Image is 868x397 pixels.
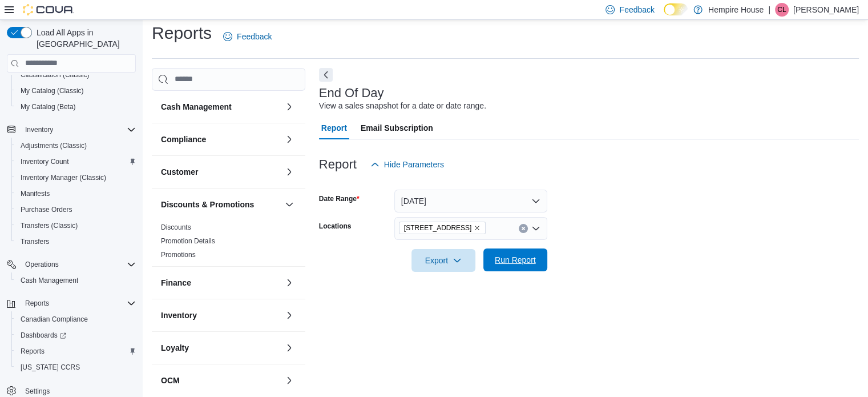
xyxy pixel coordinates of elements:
span: Dashboards [21,331,66,340]
button: Inventory Manager (Classic) [11,170,140,186]
a: Adjustments (Classic) [16,139,91,153]
input: Dark Mode [664,3,688,15]
a: My Catalog (Classic) [16,84,88,98]
h3: Compliance [161,134,206,145]
span: Promotions [161,250,196,259]
span: Classification (Classic) [16,68,136,82]
div: Chris Lochan [775,3,789,17]
span: Canadian Compliance [21,315,88,324]
button: Adjustments (Classic) [11,138,140,154]
span: Dashboards [16,328,136,342]
span: Discounts [161,223,191,232]
span: Report [321,117,347,139]
a: Discounts [161,223,191,231]
button: Purchase Orders [11,202,140,218]
span: Load All Apps in [GEOGRAPHIC_DATA] [32,27,136,50]
button: [DATE] [394,190,547,212]
button: Inventory [282,308,296,322]
span: Inventory Manager (Classic) [21,173,106,182]
button: Customer [282,165,296,179]
span: Inventory [21,123,136,137]
button: Open list of options [531,224,540,233]
span: My Catalog (Classic) [21,86,84,95]
span: Purchase Orders [21,205,72,214]
h3: Customer [161,166,198,178]
div: View a sales snapshot for a date or date range. [319,100,486,112]
a: Promotions [161,251,196,259]
a: Promotion Details [161,237,215,245]
h3: Finance [161,277,191,288]
button: Cash Management [161,101,280,113]
span: Feedback [237,31,272,42]
button: [US_STATE] CCRS [11,359,140,375]
h1: Reports [152,22,212,45]
button: Remove 18 Mill Street West from selection in this group [474,224,481,231]
a: Classification (Classic) [16,68,94,82]
span: Promotion Details [161,236,215,246]
button: Next [319,68,333,82]
button: Reports [21,296,54,310]
span: Export [418,249,469,272]
span: Reports [16,344,136,358]
button: Discounts & Promotions [161,199,280,210]
button: Loyalty [161,342,280,354]
button: Clear input [519,224,528,233]
h3: Report [319,158,357,171]
button: Inventory Count [11,154,140,170]
span: Reports [21,296,136,310]
button: Reports [11,343,140,359]
h3: OCM [161,375,180,386]
span: Reports [21,347,45,356]
span: Canadian Compliance [16,312,136,326]
a: Transfers [16,235,54,248]
button: Cash Management [282,100,296,114]
button: OCM [282,374,296,387]
span: My Catalog (Beta) [16,100,136,114]
span: Washington CCRS [16,360,136,374]
button: Classification (Classic) [11,67,140,83]
span: My Catalog (Classic) [16,84,136,98]
span: Inventory Manager (Classic) [16,171,136,185]
button: Cash Management [11,272,140,288]
span: Transfers [21,237,49,246]
label: Locations [319,222,352,231]
span: [US_STATE] CCRS [21,363,80,372]
button: Run Report [483,248,547,271]
a: Reports [16,344,49,358]
button: Transfers [11,234,140,250]
span: Manifests [21,189,50,198]
button: Transfers (Classic) [11,218,140,234]
span: Email Subscription [361,117,433,139]
h3: Loyalty [161,342,189,354]
a: Canadian Compliance [16,312,92,326]
button: OCM [161,375,280,386]
h3: End Of Day [319,86,384,100]
a: Purchase Orders [16,203,77,216]
span: Inventory Count [16,155,136,169]
span: Operations [25,260,59,269]
a: Transfers (Classic) [16,219,82,232]
a: Feedback [219,25,276,48]
span: Adjustments (Classic) [21,141,87,150]
span: Cash Management [21,276,78,285]
button: Operations [2,256,140,272]
span: Settings [25,387,50,396]
h3: Inventory [161,310,197,321]
h3: Cash Management [161,101,232,113]
span: [STREET_ADDRESS] [404,222,472,234]
button: Inventory [161,310,280,321]
a: Cash Management [16,274,83,287]
span: Transfers [16,235,136,248]
span: Cash Management [16,274,136,287]
button: My Catalog (Beta) [11,99,140,115]
span: Transfers (Classic) [16,219,136,232]
h3: Discounts & Promotions [161,199,254,210]
button: Discounts & Promotions [282,198,296,211]
span: Feedback [619,4,654,15]
button: Finance [161,277,280,288]
span: Hide Parameters [384,159,444,170]
span: Manifests [16,187,136,200]
button: Compliance [161,134,280,145]
a: Inventory Count [16,155,74,169]
span: 18 Mill Street West [399,222,486,234]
